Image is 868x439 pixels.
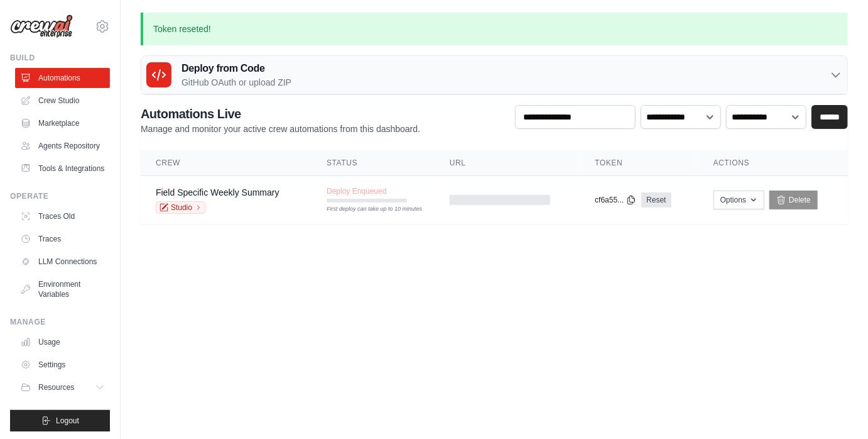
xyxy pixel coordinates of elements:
[641,192,671,208] a: Reset
[141,150,312,176] th: Crew
[595,195,636,205] button: cf6a55...
[435,150,580,176] th: URL
[15,274,110,304] a: Environment Variables
[10,317,110,327] div: Manage
[15,136,110,156] a: Agents Repository
[15,229,110,249] a: Traces
[38,382,74,392] span: Resources
[15,91,110,111] a: Crew Studio
[15,158,110,179] a: Tools & Integrations
[312,150,435,176] th: Status
[10,53,110,63] div: Build
[15,355,110,375] a: Settings
[141,123,420,135] p: Manage and monitor your active crew automations from this dashboard.
[56,416,79,426] span: Logout
[698,150,848,176] th: Actions
[141,105,420,123] h2: Automations Live
[15,206,110,226] a: Traces Old
[15,332,110,352] a: Usage
[15,252,110,272] a: LLM Connections
[327,205,407,214] div: First deploy can take up to 10 minutes
[15,68,110,88] a: Automations
[156,201,206,214] a: Studio
[580,150,698,176] th: Token
[141,13,848,45] p: Token reseted!
[713,191,764,209] button: Options
[15,377,110,397] button: Resources
[182,76,291,89] p: GitHub OAuth or upload ZIP
[769,191,818,209] a: Delete
[327,186,386,196] span: Deploy Enqueued
[156,187,279,197] a: Field Specific Weekly Summary
[182,61,291,76] h3: Deploy from Code
[15,113,110,133] a: Marketplace
[10,191,110,201] div: Operate
[10,410,110,431] button: Logout
[10,14,73,38] img: Logo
